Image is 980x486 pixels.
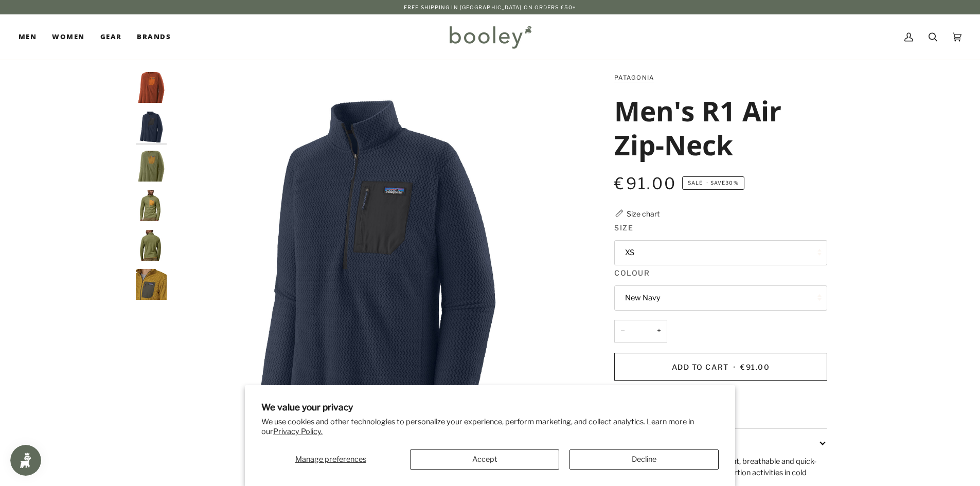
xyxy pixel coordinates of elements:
h2: We value your privacy [261,402,719,412]
button: Manage preferences [261,449,400,470]
em: • [704,180,710,186]
button: − [614,320,631,343]
span: Manage preferences [295,455,366,464]
img: Patagonia Men's R1 Air Zip-Neck - Booley Galway [136,190,167,221]
div: Size chart [627,208,660,219]
span: Men [19,32,37,42]
img: Patagonia Men's R1 Air Zip-Neck Buckhorn Green - Booley Galway [136,151,167,182]
span: 30% [725,180,738,186]
span: €91.00 [740,363,770,371]
button: Decline [569,449,719,470]
button: Accept [410,449,559,470]
span: Colour [614,267,650,278]
span: Save [682,176,744,190]
span: Gear [100,32,122,42]
span: Brands [137,32,171,42]
a: Patagonia [614,74,654,81]
img: Patagonia Men's R1 Air Zip-Neck New Navy - Booley Galway [136,112,167,142]
a: Men [19,14,44,60]
a: Privacy Policy. [273,427,323,436]
img: Patagonia Men's R1 Air Zip-Neck - Booley Galway [136,230,167,261]
button: XS [614,240,827,265]
span: Sale [688,180,703,186]
input: Quantity [614,320,667,343]
h1: Men's R1 Air Zip-Neck [614,94,819,161]
span: Women [52,32,84,42]
p: Free Shipping in [GEOGRAPHIC_DATA] on Orders €50+ [404,3,576,11]
a: Women [44,14,92,60]
a: Brands [129,14,179,60]
span: Size [614,222,633,233]
button: + [651,320,667,343]
img: Patagonia Men&#39;s R1 Air Zip-Neck New Navy - Booley Galway [172,72,579,479]
span: Add to Cart [672,363,729,371]
span: €91.00 [614,174,676,193]
iframe: Button to open loyalty program pop-up [10,445,41,476]
span: • [731,363,738,371]
button: New Navy [614,285,827,311]
div: Patagonia Men's R1 Air Zip-Neck New Navy - Booley Galway [172,72,579,479]
a: Gear [93,14,130,60]
button: Add to Cart • €91.00 [614,353,827,381]
p: We use cookies and other technologies to personalize your experience, perform marketing, and coll... [261,417,719,437]
img: Patagonia Men's R1 Air Zip-Neck Burnished Red - Booley Galway [136,72,167,103]
img: Booley [445,22,535,52]
img: Patagonia Men's R1 Air Zip-Neck - Booley Galway [136,269,167,300]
